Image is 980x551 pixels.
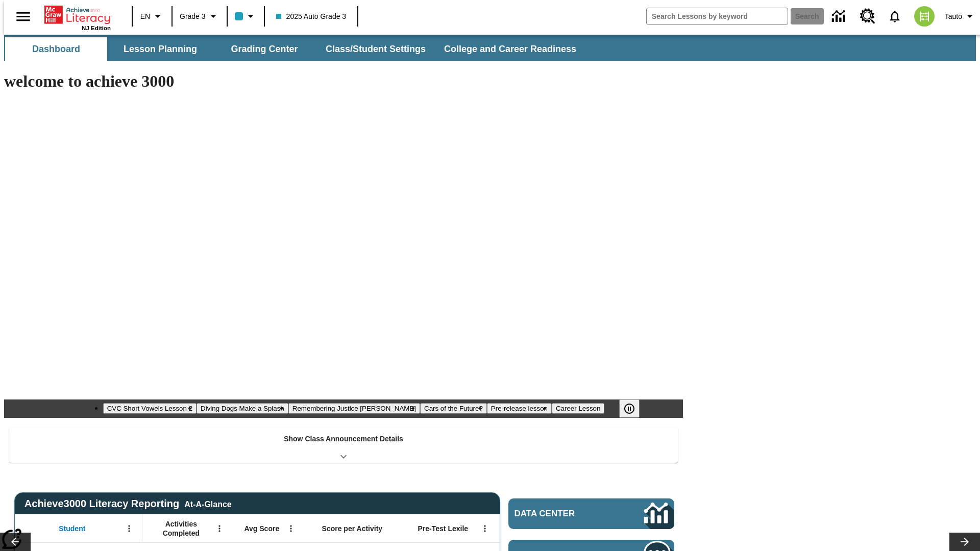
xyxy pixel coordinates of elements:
[322,524,383,533] span: Score per Activity
[9,428,678,463] div: Show Class Announcement Details
[8,2,38,32] button: Open side menu
[420,403,487,414] button: Slide 4 Cars of the Future?
[4,37,585,61] div: SubNavbar
[103,403,197,414] button: Slide 1 CVC Short Vowels Lesson 2
[184,498,231,509] div: At-A-Glance
[477,521,493,536] button: Open Menu
[619,399,640,418] button: Pause
[44,5,111,25] a: Home
[244,524,279,533] span: Avg Score
[82,25,111,31] span: NJ Edition
[826,3,854,31] a: Data Center
[514,509,610,519] span: Data Center
[552,403,604,414] button: Slide 6 Career Lesson
[508,498,674,529] a: Data Center
[418,524,469,533] span: Pre-Test Lexile
[212,521,227,536] button: Open Menu
[109,37,211,61] button: Lesson Planning
[148,519,215,538] span: Activities Completed
[197,403,288,414] button: Slide 2 Diving Dogs Make a Splash
[288,403,420,414] button: Slide 3 Remembering Justice O'Connor
[619,399,650,418] div: Pause
[908,3,941,30] button: Select a new avatar
[276,11,347,22] span: 2025 Auto Grade 3
[854,3,881,30] a: Resource Center, Will open in new tab
[284,434,403,444] p: Show Class Announcement Details
[24,498,232,510] span: Achieve3000 Literacy Reporting
[4,72,683,91] h1: welcome to achieve 3000
[176,7,224,26] button: Grade: Grade 3, Select a grade
[283,521,299,536] button: Open Menu
[949,533,980,551] button: Lesson carousel, Next
[647,8,788,24] input: search field
[44,4,111,31] div: Home
[941,7,980,26] button: Profile/Settings
[59,524,85,533] span: Student
[487,403,552,414] button: Slide 5 Pre-release lesson
[317,37,434,61] button: Class/Student Settings
[914,6,935,27] img: avatar image
[945,11,962,22] span: Tauto
[231,7,261,26] button: Class color is light blue. Change class color
[881,3,908,30] a: Notifications
[136,7,168,26] button: Language: EN, Select a language
[180,11,206,22] span: Grade 3
[436,37,584,61] button: College and Career Readiness
[140,11,150,22] span: EN
[213,37,315,61] button: Grading Center
[121,521,137,536] button: Open Menu
[5,37,107,61] button: Dashboard
[4,35,976,61] div: SubNavbar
